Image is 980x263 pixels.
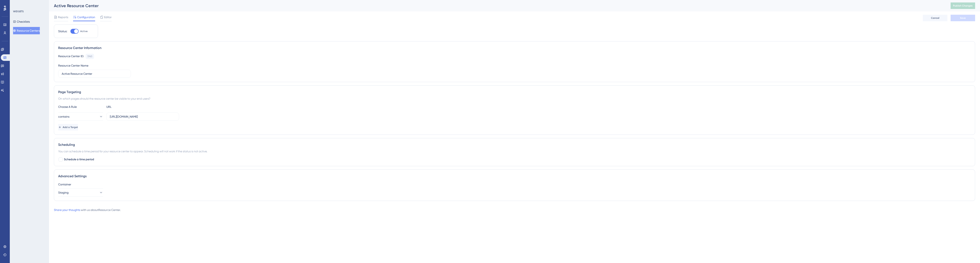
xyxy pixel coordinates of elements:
span: Schedule a time period [64,157,94,162]
div: You can schedule a time period for your resource center to appear. Scheduling will not work if th... [58,149,971,154]
span: Staging [58,190,69,195]
div: URL [106,104,151,109]
div: Container [58,182,971,187]
div: Choose A Rule [58,104,103,109]
button: Staging [58,188,103,197]
button: contains [58,113,103,121]
span: Add a Target [63,126,78,129]
button: Resource Centers [13,27,40,34]
button: Save [951,15,975,21]
div: Page Targeting [58,90,971,95]
div: Scheduling [58,142,971,147]
button: Cancel [923,15,947,21]
span: Reports [58,15,68,20]
div: On which pages should the resource center be visible to your end users? [58,96,971,101]
button: Add a Target [58,124,78,130]
input: yourwebsite.com/path [110,114,176,119]
a: Share your thoughts [54,208,80,212]
div: Resource Center Name [58,63,88,68]
span: Configuration [77,15,95,20]
div: with us about Resource Center . [54,207,121,212]
div: Status: [58,29,67,34]
span: contains [58,114,69,119]
div: 5965 [87,55,92,58]
button: Publish Changes [951,2,975,9]
button: Checklists [13,18,30,25]
div: Resource Center ID: [58,54,84,59]
span: Save [960,16,966,20]
div: Active Resource Center [54,3,940,9]
span: Active [80,30,88,33]
span: Editor [104,15,112,20]
div: Advanced Settings [58,174,971,179]
div: Resource Center Information [58,46,971,50]
span: Cancel [931,16,939,20]
span: Publish Changes [953,4,973,7]
input: Type your Resource Center name [62,71,127,76]
div: WIDGETS [13,10,24,13]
